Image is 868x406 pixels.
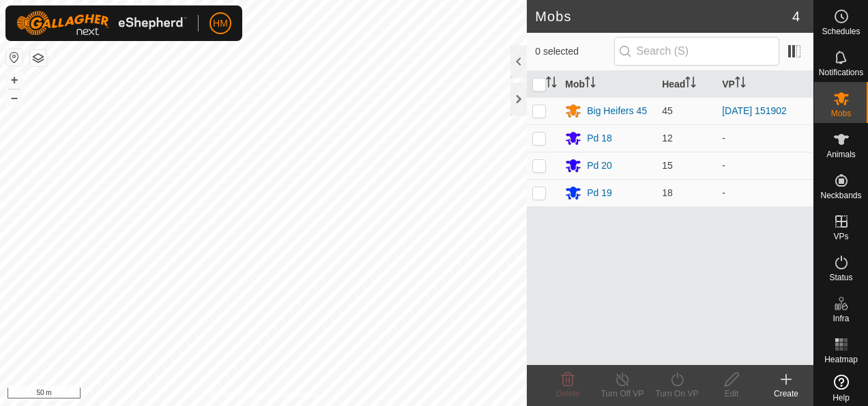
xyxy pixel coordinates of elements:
[614,37,779,66] input: Search (S)
[662,133,673,144] span: 12
[556,389,580,398] span: Delete
[833,394,850,402] span: Help
[277,388,317,401] a: Contact Us
[824,355,858,364] span: Heatmap
[831,109,851,118] span: Mobs
[735,79,746,90] p-sorticon: Activate to sort
[792,6,800,27] span: 4
[717,179,813,206] td: -
[833,314,849,323] span: Infra
[662,105,673,116] span: 45
[833,232,848,241] span: VPs
[822,27,860,36] span: Schedules
[560,71,656,98] th: Mob
[685,79,696,90] p-sorticon: Activate to sort
[535,44,613,59] span: 0 selected
[650,388,704,400] div: Turn On VP
[662,160,673,171] span: 15
[595,388,650,400] div: Turn Off VP
[656,71,717,98] th: Head
[6,49,23,66] button: Reset Map
[213,16,228,31] span: HM
[6,90,23,106] button: –
[662,187,673,198] span: 18
[30,50,46,66] button: Map Layers
[16,11,187,36] img: Gallagher Logo
[209,388,261,401] a: Privacy Policy
[717,124,813,152] td: -
[717,152,813,179] td: -
[704,388,759,400] div: Edit
[6,72,23,88] button: +
[820,191,861,200] span: Neckbands
[587,186,612,200] div: Pd 19
[819,68,863,77] span: Notifications
[546,79,557,90] p-sorticon: Activate to sort
[722,105,787,116] a: [DATE] 151902
[759,388,813,400] div: Create
[587,131,612,146] div: Pd 18
[585,79,596,90] p-sorticon: Activate to sort
[535,8,792,25] h2: Mobs
[717,71,813,98] th: VP
[587,104,647,118] div: Big Heifers 45
[829,273,852,282] span: Status
[826,150,856,159] span: Animals
[587,159,612,173] div: Pd 20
